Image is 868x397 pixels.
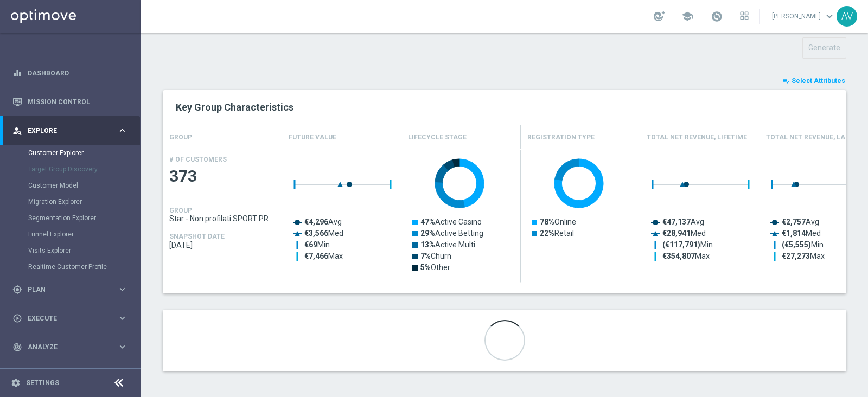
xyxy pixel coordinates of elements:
text: Min [304,240,330,249]
text: Med [782,229,821,238]
h4: Total Net Revenue, Lifetime [647,128,747,147]
text: Min [662,240,713,249]
button: playlist_add_check Select Attributes [781,75,846,87]
a: Funnel Explorer [28,230,113,239]
tspan: €27,273 [782,252,810,260]
button: person_search Explore keyboard_arrow_right [12,126,128,135]
tspan: €4,296 [304,217,328,226]
span: Plan [28,286,117,293]
tspan: €7,466 [304,252,328,260]
tspan: 22% [540,229,554,238]
text: Med [304,229,343,238]
text: Max [662,252,710,260]
div: Funnel Explorer [28,226,140,242]
span: school [681,10,693,22]
h4: Lifecycle Stage [408,128,467,147]
tspan: €1,814 [782,229,806,238]
text: Other [420,263,450,272]
i: equalizer [12,68,22,78]
tspan: (€5,555) [782,240,811,249]
i: track_changes [12,342,22,352]
tspan: €69 [304,240,317,249]
tspan: €47,137 [662,217,691,226]
div: AV [837,6,857,27]
h4: Future Value [289,128,336,147]
tspan: €354,807 [662,252,695,260]
tspan: 5% [420,263,431,272]
a: Migration Explorer [28,197,113,206]
span: 373 [169,166,276,187]
h4: Registration Type [527,128,595,147]
text: Avg [304,217,342,226]
tspan: 13% [420,240,435,249]
button: Mission Control [12,98,128,106]
div: Plan [12,285,117,294]
tspan: €2,757 [782,217,806,226]
i: gps_fixed [12,285,22,294]
a: Customer Model [28,181,113,190]
div: Visits Explorer [28,242,140,259]
i: playlist_add_check [782,77,790,85]
div: gps_fixed Plan keyboard_arrow_right [12,285,128,294]
tspan: €28,941 [662,229,691,238]
i: person_search [12,126,22,136]
tspan: 29% [420,229,435,238]
div: Mission Control [12,87,127,116]
span: Select Attributes [792,77,845,85]
text: Max [304,252,343,260]
span: Execute [28,315,117,322]
a: Customer Explorer [28,149,113,157]
button: equalizer Dashboard [12,69,128,78]
text: Churn [420,252,451,260]
div: Customer Explorer [28,145,140,161]
a: Mission Control [28,87,127,116]
button: play_circle_outline Execute keyboard_arrow_right [12,314,128,323]
text: Online [540,217,576,226]
i: settings [11,378,21,388]
span: Star - Non profilati SPORT PROMO MS1 1M (3m) [169,214,276,223]
span: Analyze [28,344,117,350]
h4: GROUP [169,207,192,214]
h4: GROUP [169,128,192,147]
h4: # OF CUSTOMERS [169,156,227,163]
div: Migration Explorer [28,194,140,210]
div: Realtime Customer Profile [28,259,140,275]
div: Customer Model [28,177,140,194]
div: Target Group Discovery [28,161,140,177]
tspan: 47% [420,217,435,226]
text: Avg [782,217,819,226]
i: keyboard_arrow_right [117,125,127,136]
i: keyboard_arrow_right [117,342,127,352]
a: Dashboard [28,59,127,87]
h4: SNAPSHOT DATE [169,233,225,240]
tspan: €3,566 [304,229,328,238]
i: keyboard_arrow_right [117,313,127,323]
a: Visits Explorer [28,246,113,255]
div: Analyze [12,342,117,352]
span: 2025-08-25 [169,241,276,249]
button: track_changes Analyze keyboard_arrow_right [12,343,128,351]
text: Min [782,240,824,249]
i: play_circle_outline [12,313,22,323]
text: Active Multi [420,240,475,249]
a: Segmentation Explorer [28,214,113,222]
span: Explore [28,127,117,134]
span: keyboard_arrow_down [824,10,835,22]
text: Avg [662,217,704,226]
i: keyboard_arrow_right [117,284,127,294]
a: Realtime Customer Profile [28,262,113,271]
text: Active Casino [420,217,482,226]
div: Dashboard [12,59,127,87]
text: Max [782,252,825,260]
div: Segmentation Explorer [28,210,140,226]
text: Active Betting [420,229,483,238]
text: Retail [540,229,574,238]
a: Settings [26,380,59,386]
tspan: 78% [540,217,554,226]
div: Explore [12,126,117,136]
